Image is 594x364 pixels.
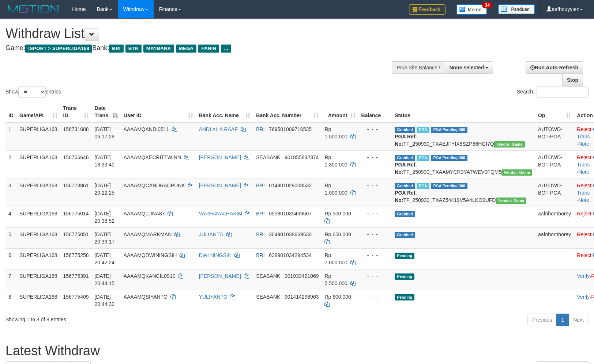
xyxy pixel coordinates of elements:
th: Bank Acc. Number: activate to sort column ascending [253,101,322,122]
td: 7 [5,269,16,290]
td: SUPERLIGA168 [16,150,60,179]
span: AAAAMQKANCIL0910 [124,273,176,279]
span: SEABANK [256,294,280,300]
span: Grabbed [395,127,415,133]
div: - - - [361,182,389,189]
span: Pending [395,273,414,280]
span: ISPORT > SUPERLIGA168 [25,45,92,53]
a: Previous [527,314,557,326]
td: 1 [5,122,16,151]
span: [DATE] 20:44:15 [95,273,115,286]
a: Note [578,169,589,175]
td: SUPERLIGA168 [16,269,60,290]
span: PANIN [198,45,219,53]
span: Rp 1.000.000 [324,183,347,196]
span: AAAAMQLUNA87 [124,211,165,217]
span: Rp 1.300.000 [324,154,347,168]
a: Note [578,141,589,147]
span: Copy 901855832374 to clipboard [285,154,319,160]
span: AAAAMQKECRITTWINN [124,154,181,160]
span: BRI [256,126,264,132]
b: PGA Ref. No: [395,162,417,175]
img: panduan.png [498,4,535,14]
a: Reject [577,126,591,132]
span: Pending [395,294,414,300]
b: PGA Ref. No: [395,134,417,147]
label: Search: [517,87,589,97]
td: 5 [5,227,16,248]
a: Stop [562,74,583,86]
span: Rp 650.000 [324,231,351,237]
b: PGA Ref. No: [395,190,417,203]
div: - - - [361,210,389,217]
div: - - - [361,252,389,259]
span: [DATE] 20:39:17 [95,231,115,245]
span: Vendor URL: https://trx31.1velocity.biz [501,169,532,176]
h1: Latest Withdraw [5,344,589,358]
th: ID [5,101,16,122]
span: [DATE] 20:42:24 [95,252,115,265]
span: Marked by aafheankoy [417,155,429,161]
span: 34 [482,2,492,8]
span: Copy 014901029008532 to clipboard [269,183,312,188]
span: Grabbed [395,183,415,189]
td: 6 [5,248,16,269]
span: PGA Pending [431,127,467,133]
td: aafnhornborey [535,207,574,227]
div: - - - [361,154,389,161]
a: VARHANALHAKIM [199,211,243,217]
span: MEGA [176,45,197,53]
a: [PERSON_NAME] [199,273,241,279]
td: SUPERLIGA168 [16,122,60,151]
a: DWI NINGSIH [199,252,232,258]
th: Game/API: activate to sort column ascending [16,101,60,122]
a: JULIANTO [199,231,223,237]
a: Reject [577,183,591,188]
td: 8 [5,290,16,311]
div: Showing 1 to 8 of 8 entries [5,313,242,323]
span: SEABANK [256,154,280,160]
span: Rp 500.000 [324,211,351,217]
select: Showentries [18,87,46,97]
span: 156775409 [63,294,89,300]
span: 156775391 [63,273,89,279]
td: TF_250930_TXAAMYCR3YATWEV0FQM5 [392,150,535,179]
span: 156775258 [63,252,89,258]
span: None selected [450,65,484,70]
span: PGA Pending [431,183,467,189]
td: SUPERLIGA168 [16,248,60,269]
span: BRI [109,45,123,53]
span: [DATE] 20:38:52 [95,211,115,224]
span: 156766646 [63,154,89,160]
td: AUTOWD-BOT-PGA [535,122,574,151]
span: SEABANK [256,273,280,279]
button: None selected [445,61,493,74]
span: AAAAMQDWININGSIH [124,252,177,258]
td: SUPERLIGA168 [16,227,60,248]
span: BRI [256,252,264,258]
span: 156775051 [63,231,89,237]
img: Button%20Memo.svg [456,4,487,15]
td: AUTOWD-BOT-PGA [535,150,574,179]
img: MOTION_logo.png [5,4,61,15]
td: SUPERLIGA168 [16,290,60,311]
span: Copy 901414298963 to clipboard [285,294,319,300]
a: ANDI AL A RAAF [199,126,238,132]
span: BRI [256,211,264,217]
a: [PERSON_NAME] [199,183,241,188]
h1: Withdraw List [5,26,389,41]
a: Reject [577,252,591,258]
span: Grabbed [395,232,415,238]
span: [DATE] 20:44:32 [95,294,115,307]
span: MAYBANK [143,45,174,53]
a: YULIYANTO [199,294,228,300]
input: Search: [537,87,589,97]
a: Reject [577,231,591,237]
th: Amount: activate to sort column ascending [322,101,358,122]
a: Verify [577,294,590,300]
span: ... [221,45,231,53]
a: Reject [577,211,591,217]
div: - - - [361,272,389,280]
td: TF_250930_TXAZ54419V5A4LKO9UFD [392,179,535,207]
span: Pending [395,253,414,259]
